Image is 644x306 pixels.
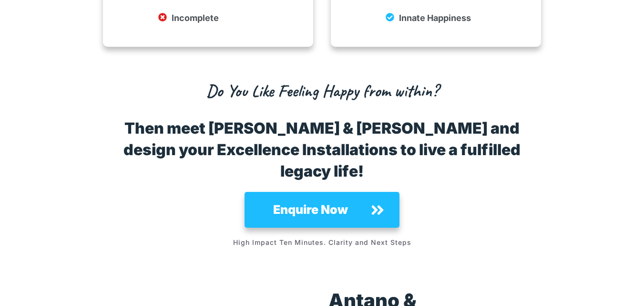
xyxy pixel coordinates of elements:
strong: Incomplete [172,13,219,23]
strong: High Impact Ten Minutes. Clarity and Next Steps [233,238,411,246]
strong: Do You Like Feeling Happy from within? [206,80,438,102]
strong: Enquire Now [273,202,348,217]
strong: Then meet [PERSON_NAME] & [PERSON_NAME] and design your Excellence Installations to live a fulfil... [123,119,521,180]
strong: Innate Happiness [399,13,471,23]
a: Enquire Now [245,192,399,227]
